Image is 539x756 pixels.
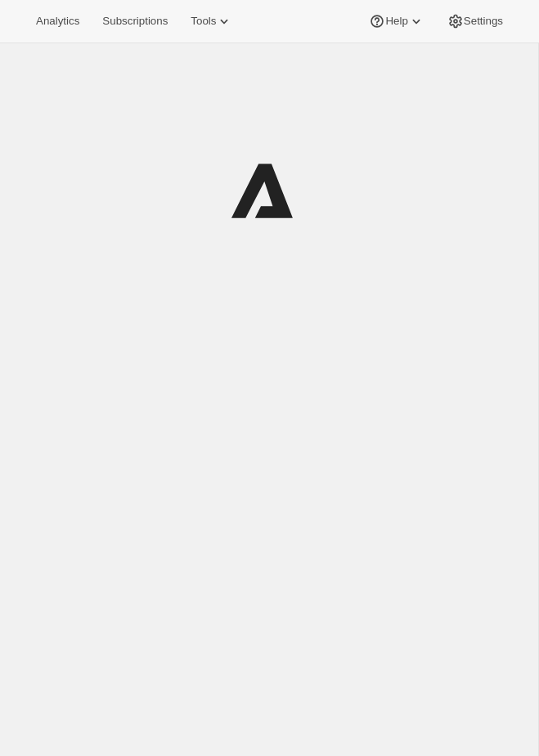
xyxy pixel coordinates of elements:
span: Tools [191,15,216,28]
span: Analytics [36,15,79,28]
button: Analytics [26,10,89,33]
button: Subscriptions [92,10,177,33]
span: Subscriptions [102,15,168,28]
button: Help [359,10,433,33]
button: Tools [181,10,242,33]
button: Settings [438,10,513,33]
span: Help [385,15,407,28]
span: Settings [464,15,503,28]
